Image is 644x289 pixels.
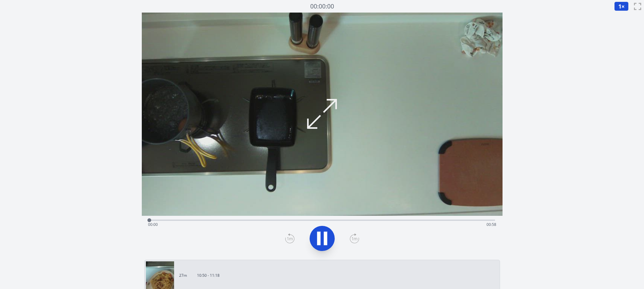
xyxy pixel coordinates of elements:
[310,2,334,11] a: 00:00:00
[179,273,187,278] p: 27m
[487,222,496,227] span: 00:58
[618,3,621,10] span: 1
[197,273,220,278] p: 10:50 - 11:18
[614,2,629,11] button: 1×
